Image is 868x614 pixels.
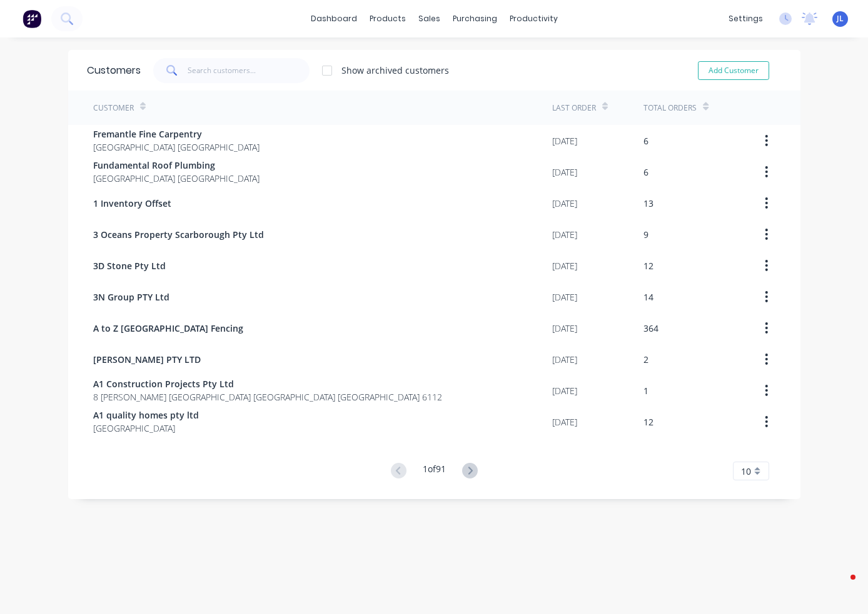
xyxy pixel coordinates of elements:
div: [DATE] [552,290,577,304]
input: Search customers... [188,58,310,83]
div: Show archived customers [341,64,449,77]
span: A1 quality homes pty ltd [93,409,199,422]
div: Customer [93,102,134,114]
div: [DATE] [552,353,577,366]
span: JL [837,13,844,24]
div: [DATE] [552,384,577,397]
span: 3N Group PTY Ltd [93,290,169,304]
div: Last Order [552,102,596,114]
div: 2 [643,353,648,366]
span: 10 [741,465,751,478]
div: 364 [643,322,659,335]
div: productivity [503,9,564,28]
div: [DATE] [552,134,577,147]
span: [PERSON_NAME] PTY LTD [93,353,201,366]
div: 13 [643,197,654,210]
span: A to Z [GEOGRAPHIC_DATA] Fencing [93,322,243,335]
div: [DATE] [552,197,577,210]
div: [DATE] [552,415,577,428]
span: A1 Construction Projects Pty Ltd [93,377,442,390]
span: Fundamental Roof Plumbing [93,159,260,172]
span: [GEOGRAPHIC_DATA] [GEOGRAPHIC_DATA] [93,172,260,185]
div: 1 [643,384,648,397]
div: products [363,9,412,28]
div: [DATE] [552,166,577,179]
div: Total Orders [643,102,697,114]
div: sales [412,9,447,28]
div: settings [722,9,769,28]
span: 8 [PERSON_NAME] [GEOGRAPHIC_DATA] [GEOGRAPHIC_DATA] [GEOGRAPHIC_DATA] 6112 [93,390,442,404]
span: Fremantle Fine Carpentry [93,127,260,141]
div: 1 of 91 [423,462,446,480]
button: Add Customer [698,61,769,80]
div: 12 [643,259,654,272]
span: [GEOGRAPHIC_DATA] [GEOGRAPHIC_DATA] [93,141,260,154]
div: 6 [643,166,648,179]
iframe: Intercom live chat [825,572,855,602]
div: Customers [87,63,141,78]
div: [DATE] [552,228,577,241]
div: [DATE] [552,322,577,335]
div: 12 [643,415,654,428]
div: 14 [643,290,654,304]
div: [DATE] [552,259,577,272]
span: 3 Oceans Property Scarborough Pty Ltd [93,228,264,241]
div: 6 [643,134,648,147]
span: 3D Stone Pty Ltd [93,259,166,272]
a: dashboard [305,9,363,28]
div: 9 [643,228,648,241]
span: [GEOGRAPHIC_DATA] [93,422,199,435]
div: purchasing [447,9,503,28]
img: Factory [23,9,41,28]
span: 1 Inventory Offset [93,197,171,210]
